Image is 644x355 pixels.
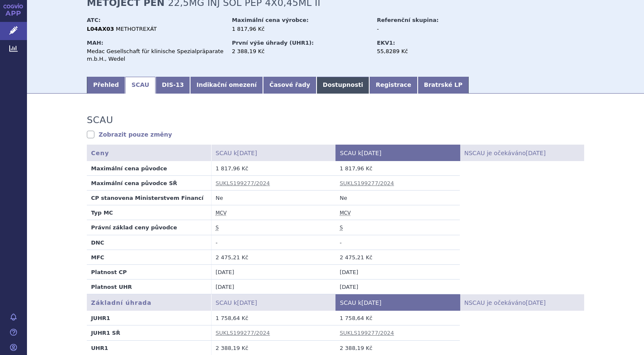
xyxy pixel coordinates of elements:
[263,77,317,94] a: Časové řady
[232,48,369,55] div: 2 388,19 Kč
[91,315,110,321] strong: JUHR1
[211,340,335,355] td: 2 388,19 Kč
[91,330,120,336] strong: JUHR1 SŘ
[87,40,103,46] strong: MAH:
[211,235,335,250] td: -
[116,26,157,32] span: METHOTREXÁT
[317,77,370,94] a: Dostupnosti
[87,130,172,139] a: Zobrazit pouze změny
[87,17,101,23] strong: ATC:
[211,311,335,325] td: 1 758,64 Kč
[340,330,394,336] a: SUKLS199277/2024
[232,25,369,33] div: 1 817,96 Kč
[87,145,211,161] th: Ceny
[211,145,335,161] th: SCAU k
[335,294,460,311] th: SCAU k
[377,40,395,46] strong: EKV1:
[232,40,314,46] strong: První výše úhrady (UHR1):
[362,299,381,306] span: [DATE]
[237,150,257,156] span: [DATE]
[91,345,108,351] strong: UHR1
[335,161,460,176] td: 1 817,96 Kč
[216,180,270,186] a: SUKLS199277/2024
[216,225,219,231] abbr: stanovena nebo změněna ve správním řízení podle zákona č. 48/1997 Sb. ve znění účinném od 1.1.2008
[211,280,335,294] td: [DATE]
[211,191,335,205] td: Ne
[156,77,190,94] a: DIS-13
[526,299,545,306] span: [DATE]
[125,77,156,94] a: SCAU
[340,180,394,186] a: SUKLS199277/2024
[87,294,211,311] th: Základní úhrada
[526,150,545,156] span: [DATE]
[460,145,584,161] th: NSCAU je očekáváno
[335,250,460,264] td: 2 475,21 Kč
[237,299,257,306] span: [DATE]
[87,77,125,94] a: Přehled
[362,150,381,156] span: [DATE]
[211,265,335,280] td: [DATE]
[216,210,227,216] abbr: maximální cena výrobce
[190,77,263,94] a: Indikační omezení
[340,225,343,231] abbr: stanovena nebo změněna ve správním řízení podle zákona č. 48/1997 Sb. ve znění účinném od 1.1.2008
[377,48,472,55] div: 55,8289 Kč
[232,17,309,23] strong: Maximální cena výrobce:
[335,191,460,205] td: Ne
[335,235,460,250] td: -
[91,284,132,290] strong: Platnost UHR
[87,26,114,32] strong: L04AX03
[91,210,113,216] strong: Typ MC
[91,180,177,186] strong: Maximální cena původce SŘ
[87,115,113,126] h3: SCAU
[335,145,460,161] th: SCAU k
[91,239,104,246] strong: DNC
[211,250,335,264] td: 2 475,21 Kč
[216,330,270,336] a: SUKLS199277/2024
[335,340,460,355] td: 2 388,19 Kč
[418,77,469,94] a: Bratrské LP
[335,265,460,280] td: [DATE]
[211,294,335,311] th: SCAU k
[335,311,460,325] td: 1 758,64 Kč
[91,195,204,201] strong: CP stanovena Ministerstvem Financí
[91,254,104,261] strong: MFC
[377,17,438,23] strong: Referenční skupina:
[211,161,335,176] td: 1 817,96 Kč
[377,25,472,33] div: -
[335,280,460,294] td: [DATE]
[87,48,224,63] div: Medac Gesellschaft für klinische Spezialpräparate m.b.H., Wedel
[340,210,351,216] abbr: maximální cena výrobce
[91,165,167,172] strong: Maximální cena původce
[91,269,127,275] strong: Platnost CP
[369,77,417,94] a: Registrace
[460,294,584,311] th: NSCAU je očekáváno
[91,224,177,231] strong: Právní základ ceny původce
